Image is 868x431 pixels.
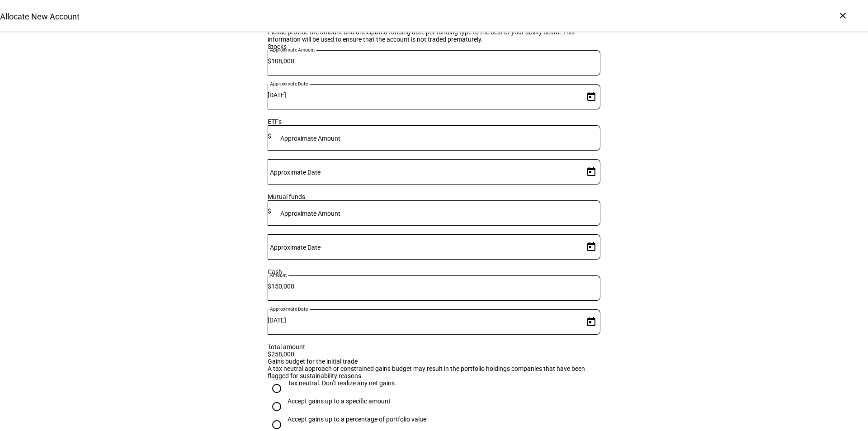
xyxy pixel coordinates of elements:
[270,47,315,52] mat-label: Approximate Amount
[582,238,600,256] button: Open calendar
[280,210,340,217] mat-label: Approximate Amount
[270,81,308,86] mat-label: Approximate Date
[288,379,396,387] div: Tax neutral. Don’t realize any net gains.
[270,306,308,312] mat-label: Approximate Date
[268,350,600,358] div: $258,000
[268,118,600,125] div: ETFs
[288,416,426,423] div: Accept gains up to a percentage of portfolio value
[268,365,600,379] div: A tax neutral approach or constrained gains budget may result in the portfolio holdings companies...
[268,57,271,65] span: $
[268,28,600,43] div: Please provide the amount and anticipated funding date per funding type to the best of your abili...
[268,193,600,200] div: Mutual funds
[582,313,600,331] button: Open calendar
[268,133,271,140] span: $
[268,283,271,290] span: $
[268,268,600,275] div: Cash
[268,208,271,215] span: $
[835,8,850,23] div: ×
[268,343,600,350] div: Total amount
[280,135,340,142] mat-label: Approximate Amount
[268,43,600,50] div: Stocks
[270,272,287,278] mat-label: Amount
[288,398,391,405] div: Accept gains up to a specific amount
[582,88,600,106] button: Open calendar
[582,163,600,181] button: Open calendar
[268,358,600,365] div: Gains budget for the initial trade
[270,244,321,251] mat-label: Approximate Date
[270,169,321,176] mat-label: Approximate Date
